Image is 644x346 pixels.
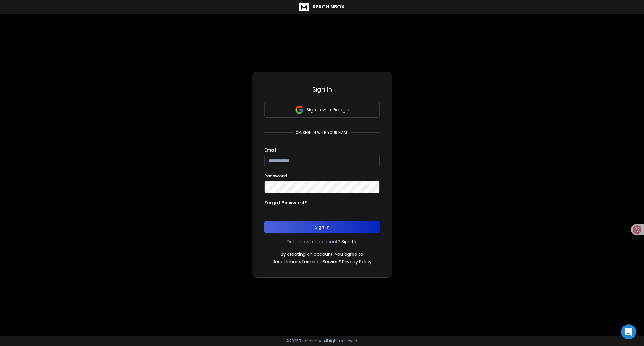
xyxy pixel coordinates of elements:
button: Sign In [264,221,380,233]
h3: Sign In [264,85,380,94]
p: or, sign in with your email [293,130,351,135]
p: ReachInbox's & [273,259,372,265]
p: Sign in with Google [307,107,349,113]
h1: ReachInbox [313,3,345,11]
label: Password [264,174,287,178]
button: Sign in with Google [264,102,380,118]
label: Email [264,148,276,152]
p: © 2025 Reachinbox. All rights reserved. [286,338,358,343]
a: Sign Up [341,238,358,245]
a: ReachInbox [299,3,345,11]
p: Don't have an account? [287,238,340,245]
a: Privacy Policy [342,259,372,265]
div: Open Intercom Messenger [621,324,636,339]
a: Terms of Service [301,259,339,265]
p: Forgot Password? [264,199,307,206]
img: logo [299,3,309,11]
p: By creating an account, you agree to [281,251,363,257]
